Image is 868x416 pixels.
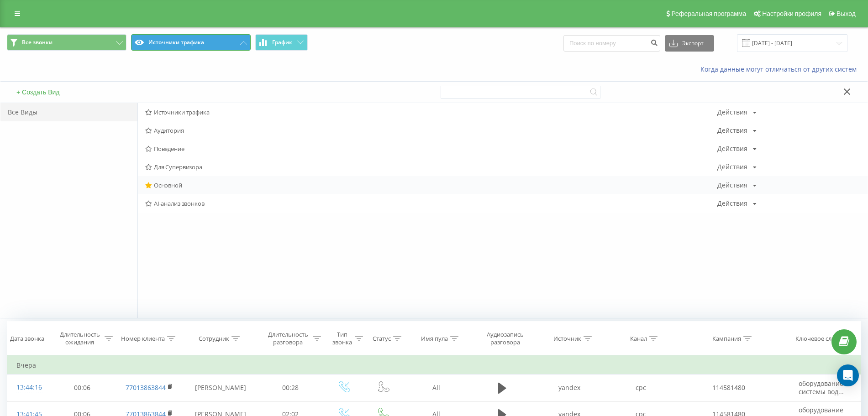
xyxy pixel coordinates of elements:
div: Действия [717,164,747,170]
div: Дата звонка [10,335,44,343]
button: Все звонки [7,34,126,51]
div: Аудиозапись разговора [479,331,532,346]
span: Все звонки [22,39,53,46]
div: Источник [553,335,581,343]
div: Имя пула [421,335,448,343]
span: Для Супервизора [145,164,717,170]
button: Источники трафика [131,34,251,51]
div: Ключевое слово [795,335,842,343]
span: Выход [836,10,856,17]
div: Номер клиента [121,335,165,343]
button: График [255,34,308,51]
div: Действия [717,200,747,207]
div: Действия [717,109,747,115]
td: All [402,374,471,401]
div: Длительность разговора [266,331,310,346]
td: [PERSON_NAME] [184,374,258,401]
input: Поиск по номеру [563,35,660,52]
button: Экспорт [665,35,714,52]
div: Все Виды [0,103,137,121]
span: График [272,39,292,46]
span: Реферальная программа [671,10,746,17]
button: Закрыть [841,88,854,97]
td: yandex [534,374,605,401]
td: 00:06 [49,374,115,401]
div: Канал [630,335,647,343]
td: cpc [605,374,676,401]
td: Вчера [7,356,861,374]
div: Действия [717,146,747,152]
td: 00:28 [258,374,323,401]
div: Тип звонка [331,331,352,346]
div: Статус [373,335,391,343]
div: Open Intercom Messenger [837,364,859,386]
td: 114581480 [676,374,782,401]
a: Когда данные могут отличаться от других систем [700,65,861,73]
div: Действия [717,127,747,134]
div: Сотрудник [199,335,229,343]
span: Основной [145,182,717,188]
span: AI-анализ звонков [145,200,717,207]
div: Кампания [712,335,741,343]
a: 77013863844 [126,383,166,392]
span: оборудование системы вод... [799,379,844,396]
div: 13:44:16 [16,379,40,396]
div: Действия [717,182,747,188]
span: Настройки профиля [762,10,821,17]
button: + Создать Вид [14,88,63,96]
span: Источники трафика [145,109,717,115]
div: Длительность ожидания [58,331,102,346]
span: Аудитория [145,127,717,134]
span: Поведение [145,146,717,152]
